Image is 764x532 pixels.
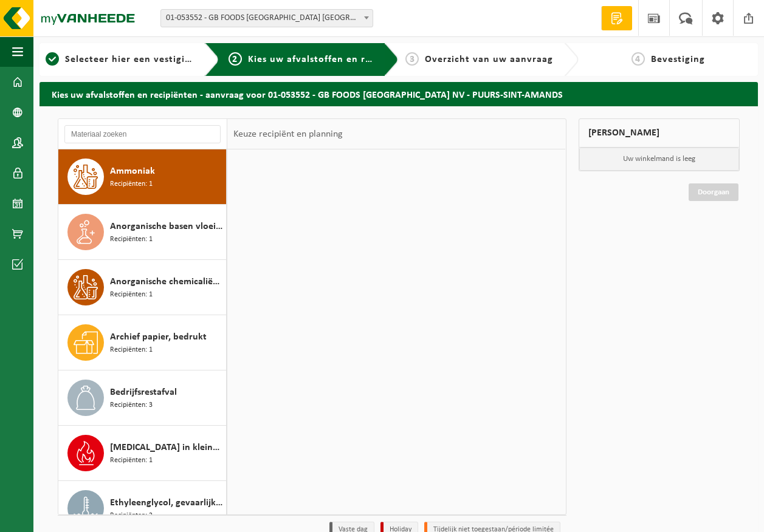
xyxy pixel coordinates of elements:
span: Recipiënten: 3 [110,400,153,411]
span: Recipiënten: 1 [110,179,153,190]
span: Anorganische basen vloeibaar in IBC [110,219,223,234]
button: [MEDICAL_DATA] in kleinverpakking Recipiënten: 1 [58,426,227,481]
span: Anorganische chemicaliën, vast, niet-gevaarlijk [110,275,223,289]
span: Recipiënten: 1 [110,455,153,466]
span: Bedrijfsrestafval [110,385,177,400]
span: 4 [632,52,645,66]
span: Archief papier, bedrukt [110,330,207,344]
h2: Kies uw afvalstoffen en recipiënten - aanvraag voor 01-053552 - GB FOODS [GEOGRAPHIC_DATA] NV - P... [40,82,758,106]
a: 1Selecteer hier een vestiging [46,52,195,67]
span: Recipiënten: 1 [110,344,153,356]
span: Selecteer hier een vestiging [65,55,196,64]
span: Recipiënten: 1 [110,289,153,301]
span: 01-053552 - GB FOODS BELGIUM NV - PUURS-SINT-AMANDS [161,10,373,27]
span: 3 [405,52,419,66]
div: [PERSON_NAME] [579,118,740,148]
span: Bevestiging [651,55,705,64]
button: Archief papier, bedrukt Recipiënten: 1 [58,315,227,370]
button: Anorganische chemicaliën, vast, niet-gevaarlijk Recipiënten: 1 [58,260,227,315]
span: 1 [46,52,59,66]
p: Uw winkelmand is leeg [579,148,740,171]
span: [MEDICAL_DATA] in kleinverpakking [110,440,223,455]
span: 01-053552 - GB FOODS BELGIUM NV - PUURS-SINT-AMANDS [160,9,373,27]
span: Overzicht van uw aanvraag [425,55,553,64]
span: Ethyleenglycol, gevaarlijk in 200l [110,496,223,510]
button: Anorganische basen vloeibaar in IBC Recipiënten: 1 [58,205,227,260]
div: Keuze recipiënt en planning [227,119,349,149]
span: 2 [229,52,242,66]
a: Doorgaan [689,183,738,201]
span: Recipiënten: 2 [110,510,153,522]
span: Kies uw afvalstoffen en recipiënten [248,55,415,64]
button: Ammoniak Recipiënten: 1 [58,149,227,205]
input: Materiaal zoeken [64,125,221,143]
span: Ammoniak [110,164,155,179]
button: Bedrijfsrestafval Recipiënten: 3 [58,370,227,426]
span: Recipiënten: 1 [110,234,153,245]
